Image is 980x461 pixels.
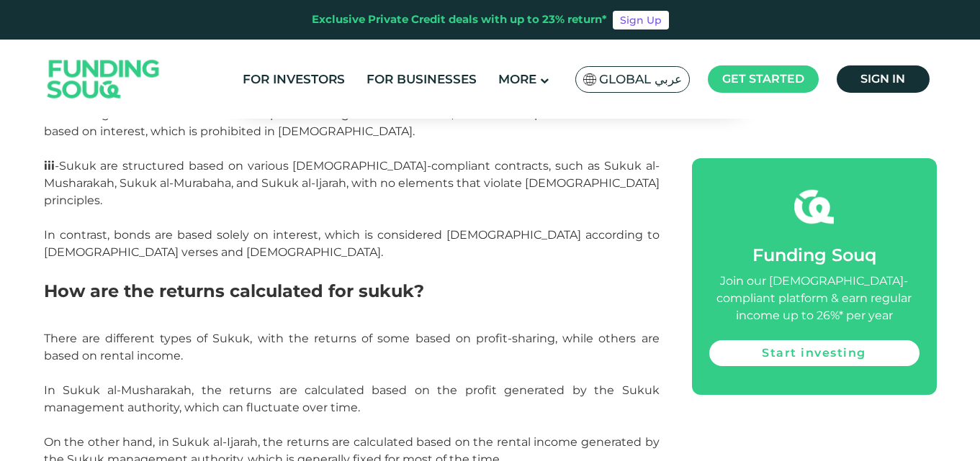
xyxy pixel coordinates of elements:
[752,245,876,265] span: Funding Souq
[613,11,669,29] a: Sign Up
[44,107,60,121] strong: ii -
[709,340,920,366] a: Start investing
[709,273,920,324] div: Join our [DEMOGRAPHIC_DATA]-compliant platform & earn regular income up to 26%* per year
[794,187,834,227] img: fsicon
[363,68,480,91] a: For Businesses
[44,332,660,414] span: There are different types of Sukuk, with the returns of some based on profit-sharing, while other...
[239,68,349,91] a: For Investors
[722,72,804,86] span: Get started
[583,73,596,86] img: SA Flag
[498,72,536,86] span: More
[860,72,905,86] span: Sign in
[33,43,174,116] img: Logo
[44,107,660,138] span: Sukuk generate revenue based on profit-sharing or rental income, while bonds provide fixed income...
[837,65,930,93] a: Sign in
[44,159,55,173] strong: iii
[44,159,660,259] span: -Sukuk are structured based on various [DEMOGRAPHIC_DATA]-compliant contracts, such as Sukuk al-M...
[44,280,424,301] span: How are the returns calculated for sukuk?
[599,71,682,88] span: Global عربي
[312,12,607,28] div: Exclusive Private Credit deals with up to 23% return*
